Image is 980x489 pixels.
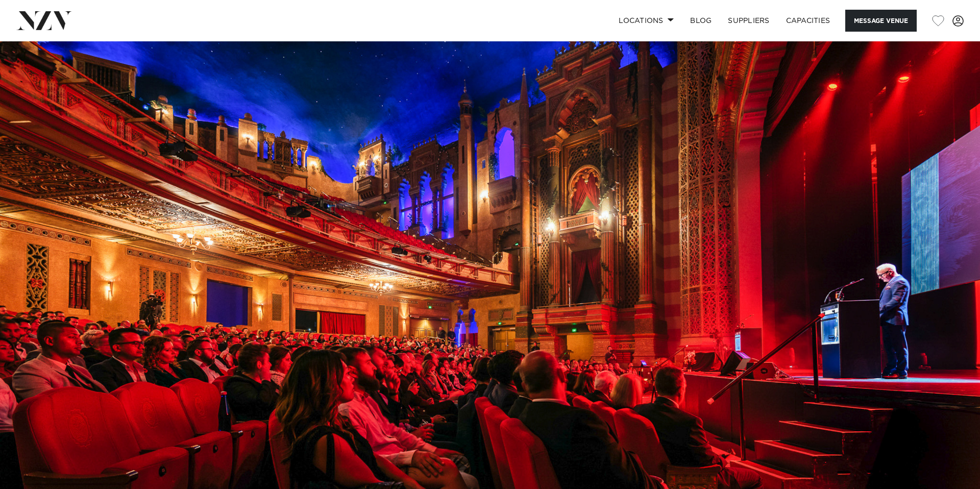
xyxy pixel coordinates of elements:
a: Locations [610,10,682,32]
button: Message Venue [845,10,917,32]
a: SUPPLIERS [720,10,777,32]
img: nzv-logo.png [16,11,72,30]
a: Capacities [778,10,839,32]
a: BLOG [682,10,720,32]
